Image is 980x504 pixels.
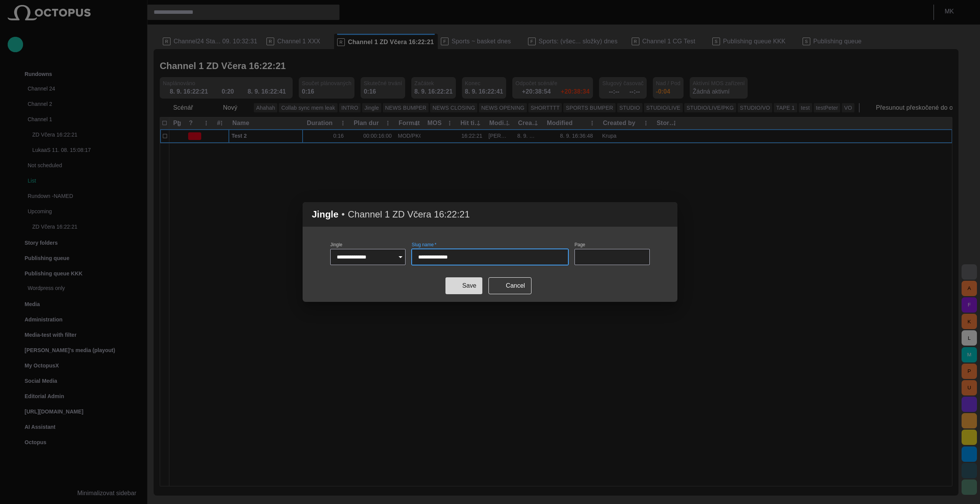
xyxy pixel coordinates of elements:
[412,241,436,248] label: Slug name
[312,209,338,220] h2: Jingle
[488,277,531,294] button: Cancel
[574,241,585,248] label: Page
[303,202,677,227] div: Jingle
[303,202,677,302] div: Jingle
[348,209,470,220] h3: Channel 1 ZD Včera 16:22:21
[341,209,344,220] h3: •
[330,241,342,248] label: Jingle
[395,252,406,262] button: Open
[445,277,482,294] button: Save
